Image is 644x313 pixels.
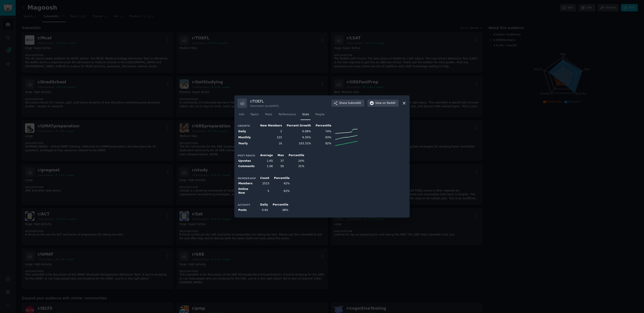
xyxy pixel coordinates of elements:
[331,100,364,107] button: ShareSubreddit
[239,113,244,117] span: Info
[237,128,256,134] th: Daily
[250,104,279,107] div: 3k members since [DATE]
[256,153,274,158] th: Average
[256,175,270,181] th: Count
[312,123,332,128] th: Percentile
[301,111,311,120] a: Stats
[383,101,396,105] span: on Reddit
[339,101,361,105] span: Share
[256,128,283,134] td: 2
[269,208,289,213] td: 48%
[367,100,399,107] button: Viewon Reddit
[274,158,285,164] td: 37
[237,186,256,196] th: Online Now
[285,158,305,164] td: 24%
[269,202,289,208] th: Percentile
[375,101,396,105] span: View
[312,128,332,134] td: 74%
[256,181,270,187] td: 2515
[237,111,246,120] a: Info
[315,113,324,117] span: People
[250,113,259,117] span: Topics
[283,134,312,141] td: 9.35%
[250,99,279,104] h3: r/ TOEFL
[270,181,290,187] td: 42%
[270,186,290,196] td: 62%
[237,134,256,141] th: Monthly
[238,177,256,180] h3: Membership
[277,111,297,120] a: Performance
[238,154,256,157] h3: Post Reach
[256,208,269,213] td: 0.64
[256,164,274,169] td: 1.06
[285,153,305,158] th: Percentile
[256,158,274,164] td: 1.65
[265,113,272,117] span: Posts
[256,134,283,141] td: 215
[274,164,285,169] td: 50
[237,164,256,169] th: Comments
[249,111,260,120] a: Topics
[256,123,283,128] th: New Members
[263,111,274,120] a: Posts
[283,128,312,134] td: 0.08%
[283,123,312,128] th: Percent Growth
[348,101,361,105] span: Subreddit
[283,141,312,147] td: 103.31%
[314,111,326,120] a: People
[237,208,256,213] th: Posts
[270,175,290,181] th: Percentile
[256,141,283,147] td: 1k
[312,134,332,141] td: 93%
[302,113,309,117] span: Stats
[256,202,269,208] th: Daily
[312,141,332,147] td: 92%
[237,181,256,187] th: Members
[237,141,256,147] th: Yearly
[278,113,296,117] span: Performance
[274,153,285,158] th: Max
[285,164,305,169] td: 31%
[238,203,256,206] h3: Activity
[237,158,256,164] th: Upvotes
[238,124,256,127] h3: Growth
[256,186,270,196] td: 5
